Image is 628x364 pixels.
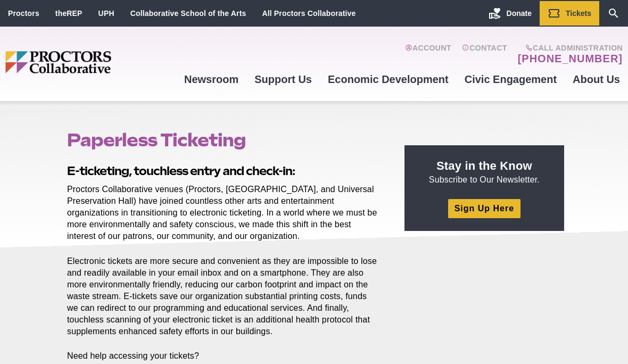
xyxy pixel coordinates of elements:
p: Subscribe to Our Newsletter. [417,158,551,186]
a: theREP [55,9,82,18]
a: Sign Up Here [448,199,520,218]
a: All Proctors Collaborative [262,9,356,18]
a: Tickets [540,1,599,26]
a: About Us [565,65,628,94]
span: Donate [507,9,532,18]
a: [PHONE_NUMBER] [518,52,623,65]
p: Need help accessing your tickets? [67,350,380,362]
h1: Paperless Ticketing [67,130,380,150]
img: Proctors logo [5,51,176,74]
p: Electronic tickets are more secure and convenient as they are impossible to lose and readily avai... [67,255,380,338]
a: Economic Development [320,65,457,94]
a: Search [599,1,628,26]
a: Donate [481,1,540,26]
p: Proctors Collaborative venues (Proctors, [GEOGRAPHIC_DATA], and Universal Preservation Hall) have... [67,184,380,242]
a: UPH [98,9,114,18]
a: Proctors [8,9,39,18]
a: Support Us [246,65,320,94]
a: Contact [462,44,507,65]
strong: E-ticketing, touchless entry and check-in: [67,164,295,178]
span: Call Administration [515,44,623,52]
a: Collaborative School of the Arts [130,9,246,18]
a: Newsroom [176,65,246,94]
span: Tickets [566,9,591,18]
a: Account [405,44,451,65]
a: Civic Engagement [457,65,565,94]
strong: Stay in the Know [436,159,532,172]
